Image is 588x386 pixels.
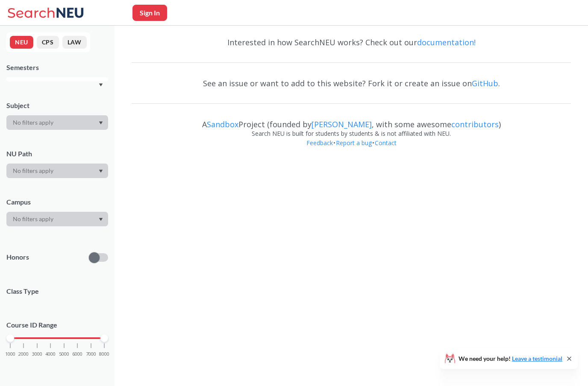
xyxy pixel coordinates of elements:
div: Dropdown arrow [6,212,108,226]
button: NEU [10,36,33,49]
div: Subject [6,101,108,110]
a: Sandbox [207,119,238,129]
div: Interested in how SearchNEU works? Check out our [132,30,571,55]
span: 6000 [72,352,82,357]
a: Feedback [306,139,333,147]
span: 4000 [45,352,56,357]
div: Dropdown arrow [6,164,108,178]
button: LAW [62,36,87,49]
p: Course ID Range [6,320,108,330]
a: GitHub [472,78,498,88]
button: Sign In [132,5,167,21]
span: 5000 [59,352,69,357]
span: Class Type [6,287,108,296]
a: [PERSON_NAME] [312,119,372,129]
div: • • [132,138,571,161]
div: Search NEU is built for students by students & is not affiliated with NEU. [132,129,571,138]
span: 7000 [86,352,96,357]
span: 2000 [18,352,29,357]
a: Report a bug [335,139,372,147]
svg: Dropdown arrow [99,218,103,221]
span: 1000 [5,352,15,357]
div: See an issue or want to add to this website? Fork it or create an issue on . [132,71,571,96]
span: 3000 [32,352,42,357]
div: NU Path [6,149,108,158]
a: Contact [374,139,397,147]
a: contributors [451,119,499,129]
div: Campus [6,197,108,207]
div: A Project (founded by , with some awesome ) [132,112,571,129]
button: CPS [37,36,59,49]
svg: Dropdown arrow [99,83,103,87]
svg: Dropdown arrow [99,121,103,125]
span: We need your help! [459,356,562,362]
div: Semesters [6,63,108,72]
p: Honors [6,252,29,262]
a: documentation! [417,37,476,47]
svg: Dropdown arrow [99,170,103,173]
span: 8000 [99,352,109,357]
a: Leave a testimonial [512,355,562,362]
div: Dropdown arrow [6,115,108,130]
